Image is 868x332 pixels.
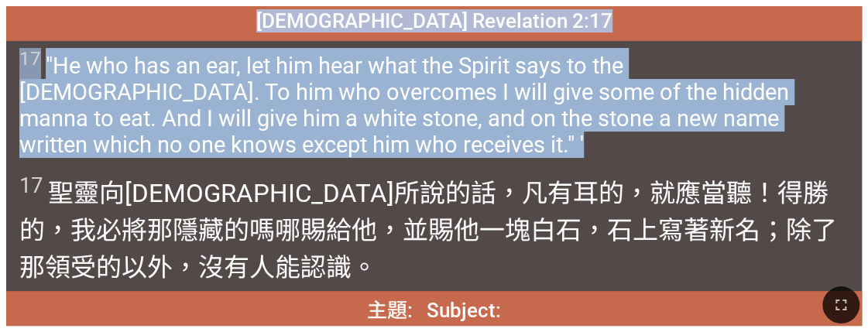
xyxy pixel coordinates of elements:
wg191: ！得勝 [19,178,837,282]
wg2532: 賜 [19,215,837,282]
wg4151: 向[DEMOGRAPHIC_DATA] [19,178,837,282]
wg846: ，並 [19,215,837,282]
wg3762: 能認識 [275,252,377,282]
sup: 17 [19,173,43,198]
wg2192: 耳 [19,178,837,282]
wg3004: 的話，凡有 [19,178,837,282]
span: 聖靈 [19,173,849,284]
wg3775: 的，就應當聽 [19,178,837,282]
wg1097: 。 [352,252,377,282]
span: [DEMOGRAPHIC_DATA] Revelation 2:17 [256,9,612,33]
wg3528: 的，我必將那隱藏的 [19,215,837,282]
wg2928: 嗎哪 [19,215,837,282]
wg1325: 他 [19,215,837,282]
wg3131: 賜給 [19,215,837,282]
wg2983: 以外 [122,252,377,282]
wg1508: ，沒有人 [173,252,377,282]
sup: 17 [19,48,41,70]
wg1577: 所說 [19,178,837,282]
span: "He who has an ear, let him hear what the Spirit says to the [DEMOGRAPHIC_DATA]. To him who overc... [19,48,849,158]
